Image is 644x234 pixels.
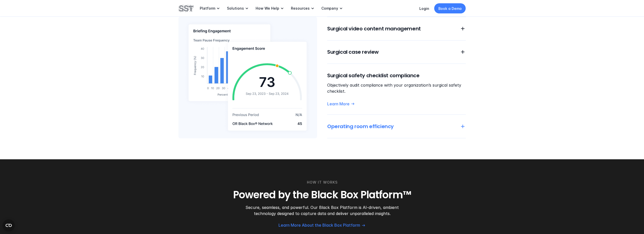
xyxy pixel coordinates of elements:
p: Secure, seamless, and powerful. Our Black Box Platform is AI-driven, ambient technology designed ... [236,204,408,217]
h6: Surgical video content management [327,25,454,32]
h3: Powered by the Black Box Platform™ [178,188,466,201]
h6: Surgical case review [327,48,454,55]
p: Resources [291,6,310,11]
p: Solutions [227,6,244,11]
p: Objectively audit compliance with your organization’s surgical safety checklist. [327,82,466,94]
p: HOW IT WORKS [307,180,337,185]
a: Learn More About the Black Box Platform [278,223,366,228]
p: Platform [200,6,215,11]
a: Book a Demo [434,3,466,13]
a: Learn More [327,101,466,107]
p: Book a Demo [438,6,462,11]
button: Open CMP widget [3,219,15,231]
p: Company [321,6,338,11]
img: SST logo [178,4,194,13]
h6: Operating room efficiency [327,123,454,130]
p: Learn More [327,101,350,107]
p: How We Help [256,6,279,11]
p: Learn More About the Black Box Platform [278,223,360,228]
h6: Surgical safety checklist compliance [327,72,466,79]
img: Engagement metrics [178,17,317,138]
a: Login [419,6,429,11]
